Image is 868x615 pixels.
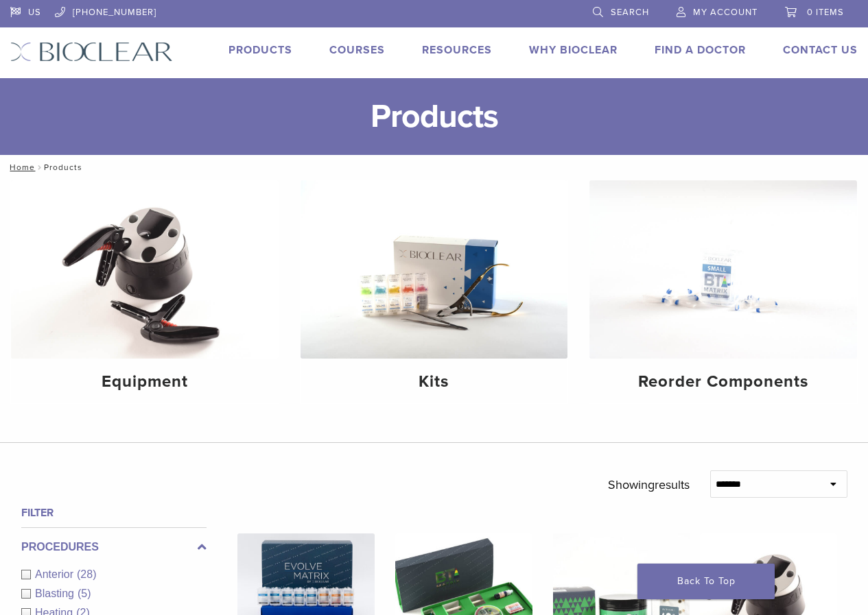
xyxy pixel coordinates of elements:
[11,180,279,403] a: Equipment
[608,470,690,499] p: Showing results
[807,7,844,18] span: 0 items
[21,505,207,521] h4: Filter
[21,539,207,555] label: Procedures
[611,7,649,18] span: Search
[529,43,618,57] a: Why Bioclear
[35,588,78,599] span: Blasting
[11,180,279,359] img: Equipment
[693,7,758,18] span: My Account
[783,43,858,57] a: Contact Us
[301,180,568,359] img: Kits
[589,180,857,403] a: Reorder Components
[312,370,557,394] h4: Kits
[35,568,77,580] span: Anterior
[655,43,746,57] a: Find A Doctor
[301,180,568,403] a: Kits
[329,43,385,57] a: Courses
[78,588,91,599] span: (5)
[637,564,775,599] a: Back To Top
[600,370,846,394] h4: Reorder Components
[10,42,173,62] img: Bioclear
[589,180,857,359] img: Reorder Components
[228,43,292,57] a: Products
[77,568,96,580] span: (28)
[422,43,492,57] a: Resources
[5,162,35,172] a: Home
[22,370,268,394] h4: Equipment
[35,164,44,171] span: /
